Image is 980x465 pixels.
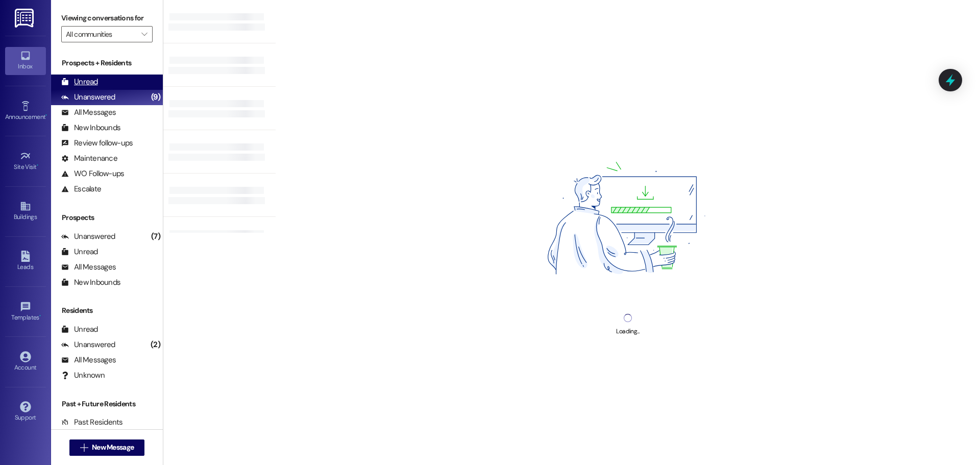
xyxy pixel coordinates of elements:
div: Review follow-ups [61,138,133,149]
div: Past Residents [61,417,123,428]
label: Viewing conversations for [61,10,153,26]
button: New Message [69,439,145,456]
div: Prospects + Residents [51,58,163,68]
div: All Messages [61,262,116,273]
span: • [39,312,41,320]
a: Inbox [5,47,46,75]
img: ResiDesk Logo [15,9,36,28]
div: Unknown [61,370,105,381]
div: All Messages [61,355,116,365]
div: Loading... [616,326,639,337]
span: • [37,162,38,169]
div: Unanswered [61,339,115,350]
div: Past + Future Residents [51,399,163,409]
div: (2) [148,337,163,353]
div: Maintenance [61,153,117,164]
i:  [80,444,88,452]
div: Unread [61,247,98,257]
div: Unread [61,77,98,87]
a: Leads [5,248,46,275]
div: Unread [61,324,98,335]
div: All Messages [61,107,116,118]
a: Support [5,398,46,426]
a: Buildings [5,198,46,225]
div: New Inbounds [61,123,120,133]
a: Account [5,348,46,376]
div: (7) [149,229,163,244]
input: All communities [66,26,136,42]
a: Templates • [5,298,46,326]
div: Unanswered [61,92,115,103]
a: Site Visit • [5,148,46,175]
div: (9) [149,89,163,105]
div: WO Follow-ups [61,168,124,179]
div: Escalate [61,184,101,194]
div: Residents [51,305,163,316]
div: Prospects [51,212,163,223]
div: Unanswered [61,231,115,242]
i:  [141,30,147,38]
div: New Inbounds [61,277,120,288]
span: • [45,112,47,119]
span: New Message [92,442,134,453]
